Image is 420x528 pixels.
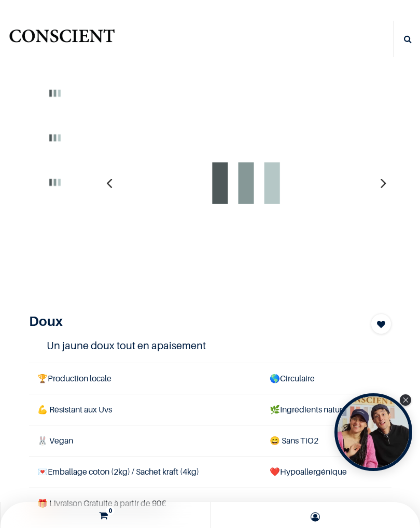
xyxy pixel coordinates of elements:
div: Tolstoy bubble widget [334,393,412,471]
td: ans TiO2 [261,425,391,456]
img: Product image [36,119,74,157]
span: 💌 [37,466,48,477]
div: Close Tolstoy widget [400,394,411,406]
img: Product image [36,163,74,202]
span: Add to wishlist [377,318,385,331]
td: Circulaire [261,363,391,394]
td: Production locale [29,363,262,394]
span: 💪 Résistant aux Uvs [37,404,112,415]
span: 🐰 Vegan [37,435,73,446]
sup: 0 [106,506,115,515]
a: 0 [3,502,207,528]
span: 🏆 [37,373,48,383]
td: ❤️Hypoallergénique [261,456,391,488]
img: Product image [36,74,74,112]
img: Conscient [8,25,116,53]
span: 🌎 [270,373,280,383]
div: Open Tolstoy widget [334,393,412,471]
span: 😄 S [270,435,286,446]
h1: Doux [29,313,337,330]
div: Open Tolstoy [334,393,412,471]
font: 🎁 Livraison Gratuite à partir de 90€ [37,498,166,508]
a: Logo of Conscient [8,25,116,53]
img: Product image [132,69,360,297]
iframe: Tidio Chat [367,461,415,510]
h4: Un jaune doux tout en apaisement [47,338,373,353]
td: Emballage coton (2kg) / Sachet kraft (4kg) [29,456,262,488]
button: Add to wishlist [371,313,391,334]
td: Ingrédients naturels [261,394,391,425]
span: 🌿 [270,404,280,415]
